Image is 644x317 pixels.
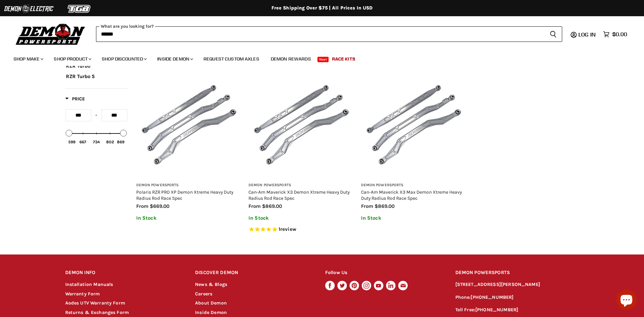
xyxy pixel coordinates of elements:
[65,96,85,102] span: Price
[361,203,373,209] span: from
[248,215,354,221] p: In Stock
[327,52,360,66] a: Race Kits
[150,203,169,209] span: $669.00
[91,109,101,121] div: -
[66,63,90,69] span: RZR Turbo
[317,57,329,62] span: New!
[361,72,467,178] a: Can-Am Maverick X3 Max Demon Xtreme Heavy Duty Radius Rod Race Spec
[280,226,296,233] span: review
[152,52,197,66] a: Inside Demon
[195,265,312,281] h2: DISCOVER DEMON
[101,109,127,121] input: Max value
[475,307,518,313] a: [PHONE_NUMBER]
[195,300,227,306] a: About Demon
[66,130,73,137] div: Min value
[65,265,183,281] h2: DEMON INFO
[455,306,579,314] p: Toll Free:
[612,31,627,38] span: $0.00
[455,281,579,289] p: [STREET_ADDRESS][PERSON_NAME]
[65,310,129,315] a: Returns & Exchanges Form
[106,140,114,144] div: 802
[96,26,544,42] input: Search
[93,140,100,144] div: 734
[195,291,212,297] a: Careers
[8,52,47,66] a: Shop Make
[375,203,395,209] span: $869.00
[195,310,227,315] a: Inside Demon
[8,49,625,66] ul: Main menu
[279,226,296,233] span: 1 reviews
[455,294,579,301] p: Phone:
[3,2,54,15] img: Demon Electric Logo 2
[266,52,316,66] a: Demon Rewards
[136,215,242,221] p: In Stock
[198,52,264,66] a: Request Custom Axles
[262,203,282,209] span: $869.00
[325,265,443,281] h2: Follow Us
[614,290,639,312] inbox-online-store-chat: Shopify online store chat
[66,73,95,79] span: RZR Turbo S
[361,189,462,201] a: Can-Am Maverick X3 Max Demon Xtreme Heavy Duty Radius Rod Race Spec
[575,31,600,38] a: Log in
[49,52,95,66] a: Shop Product
[248,189,350,201] a: Can-Am Maverick X3 Demon Xtreme Heavy Duty Radius Rod Race Spec
[248,203,261,209] span: from
[455,265,579,281] h2: DEMON POWERSPORTS
[248,226,354,233] span: Rated 5.0 out of 5 stars 1 reviews
[14,22,88,46] img: Demon Powersports
[600,29,630,39] a: $0.00
[52,5,593,11] div: Free Shipping Over $75 | All Prices In USD
[96,26,562,42] form: Product
[65,300,125,306] a: Aodes UTV Warranty Form
[136,183,242,188] h3: Demon Powersports
[361,215,467,221] p: In Stock
[544,26,562,42] button: Search
[54,2,105,15] img: TGB Logo 2
[248,183,354,188] h3: Demon Powersports
[79,140,86,144] div: 667
[248,72,354,178] a: Can-Am Maverick X3 Demon Xtreme Heavy Duty Radius Rod Race Spec
[68,140,75,144] div: 599
[66,109,92,121] input: Min value
[97,52,151,66] a: Shop Discounted
[136,203,148,209] span: from
[195,282,227,287] a: News & Blogs
[361,183,467,188] h3: Demon Powersports
[471,294,514,300] a: [PHONE_NUMBER]
[65,282,113,287] a: Installation Manuals
[117,140,124,144] div: 869
[120,130,127,137] div: Max value
[65,291,100,297] a: Warranty Form
[136,189,233,201] a: Polaris RZR PRO XP Demon Xtreme Heavy Duty Radius Rod Race Spec
[65,96,85,104] button: Filter by Price
[578,31,596,38] span: Log in
[136,72,242,178] a: Polaris RZR PRO XP Demon Xtreme Heavy Duty Radius Rod Race Spec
